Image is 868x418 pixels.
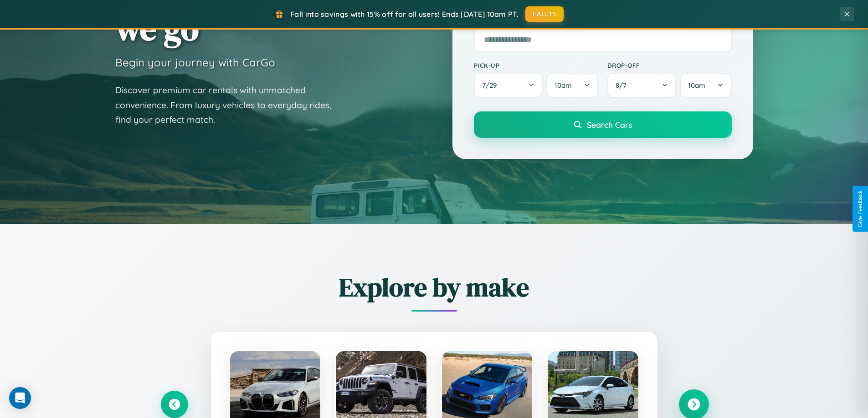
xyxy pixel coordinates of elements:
p: Discover premium car rentals with unmatched convenience. From luxury vehicles to everyday rides, ... [115,83,343,127]
span: 10am [555,81,572,90]
h3: Begin your journey with CarGo [115,55,275,69]
button: 8/7 [607,73,677,98]
div: Give Feedback [857,191,863,227]
button: 10am [546,73,598,98]
span: Search Cars [587,120,632,130]
span: 7 / 29 [482,81,501,90]
span: 10am [688,81,705,90]
button: 7/29 [474,73,543,98]
label: Drop-off [607,61,732,69]
label: Pick-up [474,61,598,69]
div: Open Intercom Messenger [9,387,31,409]
h2: Explore by make [161,270,708,305]
span: 8 / 7 [616,81,631,90]
button: 10am [680,73,731,98]
span: Fall into savings with 15% off for all users! Ends [DATE] 10am PT. [290,10,519,19]
button: FALL15 [525,6,564,22]
button: Search Cars [474,111,732,138]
